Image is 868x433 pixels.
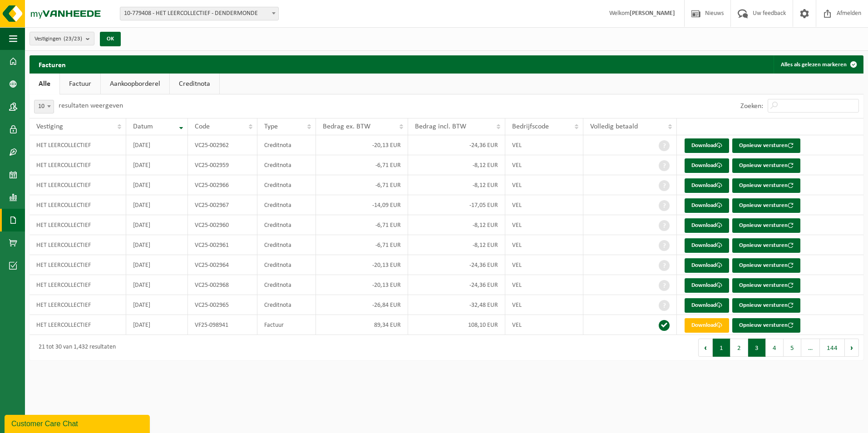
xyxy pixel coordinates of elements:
[126,295,188,315] td: [DATE]
[126,155,188,175] td: [DATE]
[30,74,59,94] a: Alle
[30,175,126,195] td: HET LEERCOLLECTIEF
[257,155,316,175] td: Creditnota
[30,255,126,275] td: HET LEERCOLLECTIEF
[316,315,408,335] td: 89,34 EUR
[100,32,121,46] button: OK
[732,158,800,173] button: Opnieuw versturen
[36,123,63,130] span: Vestiging
[264,123,278,130] span: Type
[685,218,729,233] a: Download
[730,339,748,357] button: 2
[30,295,126,315] td: HET LEERCOLLECTIEF
[732,278,800,293] button: Opnieuw versturen
[188,135,257,155] td: VC25-002962
[316,155,408,175] td: -6,71 EUR
[408,155,505,175] td: -8,12 EUR
[188,235,257,255] td: VC25-002961
[845,339,859,357] button: Next
[505,175,583,195] td: VEL
[257,275,316,295] td: Creditnota
[774,55,863,74] button: Alles als gelezen markeren
[126,175,188,195] td: [DATE]
[257,295,316,315] td: Creditnota
[170,74,219,94] a: Creditnota
[698,339,713,357] button: Previous
[505,255,583,275] td: VEL
[505,295,583,315] td: VEL
[30,315,126,335] td: HET LEERCOLLECTIEF
[120,7,279,20] span: 10-779408 - HET LEERCOLLECTIEF - DENDERMONDE
[316,295,408,315] td: -26,84 EUR
[60,74,100,94] a: Factuur
[713,339,730,357] button: 1
[505,135,583,155] td: VEL
[732,178,800,193] button: Opnieuw versturen
[685,318,729,333] a: Download
[120,7,278,20] span: 10-779408 - HET LEERCOLLECTIEF - DENDERMONDE
[408,315,505,335] td: 108,10 EUR
[685,258,729,273] a: Download
[188,295,257,315] td: VC25-002965
[34,340,116,356] div: 21 tot 30 van 1,432 resultaten
[257,135,316,155] td: Creditnota
[126,275,188,295] td: [DATE]
[316,135,408,155] td: -20,13 EUR
[505,215,583,235] td: VEL
[257,215,316,235] td: Creditnota
[685,238,729,253] a: Download
[732,218,800,233] button: Opnieuw versturen
[408,255,505,275] td: -24,36 EUR
[5,413,152,433] iframe: chat widget
[512,123,549,130] span: Bedrijfscode
[30,215,126,235] td: HET LEERCOLLECTIEF
[126,195,188,215] td: [DATE]
[126,235,188,255] td: [DATE]
[188,275,257,295] td: VC25-002968
[685,278,729,293] a: Download
[408,135,505,155] td: -24,36 EUR
[766,339,784,357] button: 4
[133,123,153,130] span: Datum
[408,195,505,215] td: -17,05 EUR
[126,315,188,335] td: [DATE]
[188,195,257,215] td: VC25-002967
[408,295,505,315] td: -32,48 EUR
[732,298,800,313] button: Opnieuw versturen
[30,275,126,295] td: HET LEERCOLLECTIEF
[732,238,800,253] button: Opnieuw versturen
[59,102,123,109] label: resultaten weergeven
[35,32,82,46] span: Vestigingen
[685,198,729,213] a: Download
[408,235,505,255] td: -8,12 EUR
[316,215,408,235] td: -6,71 EUR
[257,175,316,195] td: Creditnota
[34,100,54,113] span: 10
[732,198,800,213] button: Opnieuw versturen
[505,155,583,175] td: VEL
[101,74,169,94] a: Aankoopborderel
[630,10,675,17] strong: [PERSON_NAME]
[740,103,763,110] label: Zoeken:
[188,155,257,175] td: VC25-002959
[505,235,583,255] td: VEL
[505,195,583,215] td: VEL
[257,195,316,215] td: Creditnota
[30,55,75,73] h2: Facturen
[732,138,800,153] button: Opnieuw versturen
[415,123,466,130] span: Bedrag incl. BTW
[126,215,188,235] td: [DATE]
[126,135,188,155] td: [DATE]
[188,315,257,335] td: VF25-098941
[30,235,126,255] td: HET LEERCOLLECTIEF
[748,339,766,357] button: 3
[685,158,729,173] a: Download
[316,195,408,215] td: -14,09 EUR
[188,175,257,195] td: VC25-002966
[685,178,729,193] a: Download
[820,339,845,357] button: 144
[408,275,505,295] td: -24,36 EUR
[188,255,257,275] td: VC25-002964
[408,175,505,195] td: -8,12 EUR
